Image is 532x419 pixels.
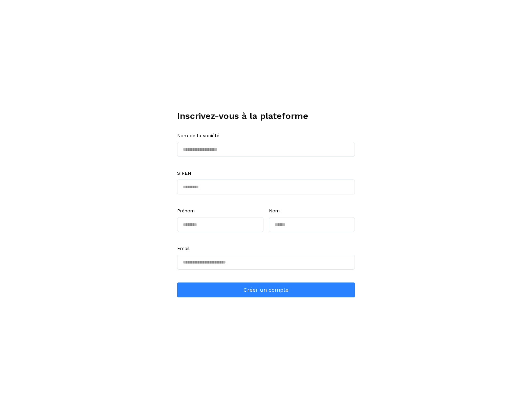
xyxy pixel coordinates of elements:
[177,245,190,252] span: Email
[177,170,191,177] span: SIREN
[177,207,195,214] span: Prénom
[177,282,355,297] button: Créer un compte
[269,207,280,214] span: Nom
[177,111,355,121] h1: Inscrivez-vous à la plateforme
[177,132,219,139] span: Nom de la société
[243,287,289,293] span: Créer un compte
